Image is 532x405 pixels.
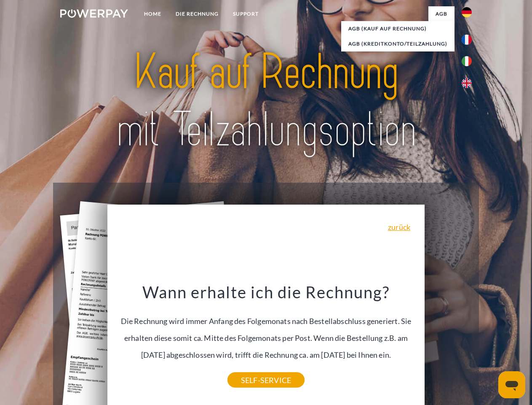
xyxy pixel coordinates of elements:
[462,7,472,17] img: de
[428,6,454,22] a: agb
[341,21,454,36] a: AGB (Kauf auf Rechnung)
[112,282,420,302] h3: Wann erhalte ich die Rechnung?
[462,56,472,66] img: it
[462,78,472,88] img: en
[341,36,454,51] a: AGB (Kreditkonto/Teilzahlung)
[498,371,525,398] iframe: Schaltfläche zum Öffnen des Messaging-Fensters
[80,40,452,162] img: title-powerpay_de.svg
[60,9,128,18] img: logo-powerpay-white.svg
[137,6,168,22] a: Home
[227,373,305,388] a: SELF-SERVICE
[168,6,226,22] a: DIE RECHNUNG
[112,282,420,380] div: Die Rechnung wird immer Anfang des Folgemonats nach Bestellabschluss generiert. Sie erhalten dies...
[462,35,472,45] img: fr
[388,223,410,231] a: zurück
[226,6,266,22] a: SUPPORT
